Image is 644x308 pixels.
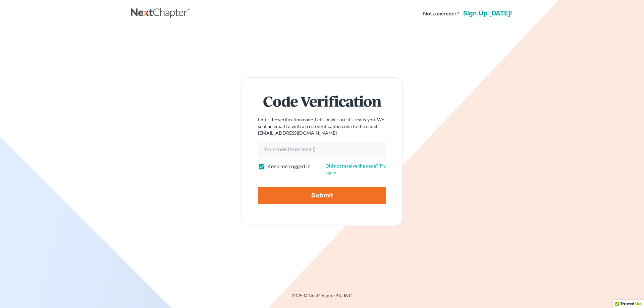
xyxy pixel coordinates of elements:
[258,187,386,204] input: Submit
[423,10,459,17] strong: Not a member?
[131,292,513,304] div: 2025 © NextChapterBK, INC
[325,163,386,175] a: Did not receive the code? Try again.
[462,10,513,17] a: Sign up [DATE]!
[258,94,386,108] h1: Code Verification
[267,163,311,170] label: Keep me Logged in
[258,142,386,157] input: Your code (from email)
[258,116,386,136] p: Enter the verification code. Let's make sure it's really you. We sent an email to with a fresh ve...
